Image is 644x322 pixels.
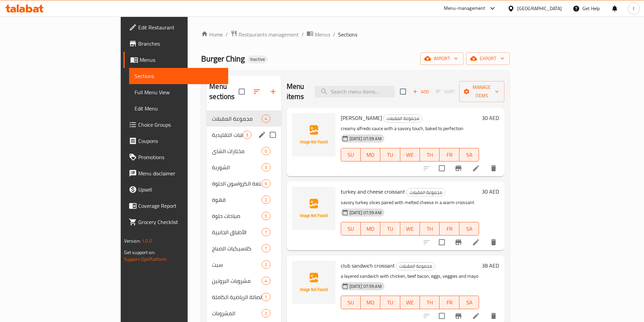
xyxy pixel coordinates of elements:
[380,222,400,236] button: TU
[517,5,562,12] div: [GEOGRAPHIC_DATA]
[363,224,378,234] span: MO
[307,30,330,39] a: Menus
[450,234,467,250] button: Branch-specific-item
[403,150,417,160] span: WE
[410,86,432,97] button: Add
[315,86,395,98] input: search
[207,240,281,256] div: كلاسيكيات الصباح7
[235,84,249,99] span: Select all sections
[262,213,270,219] span: 5
[341,113,382,123] span: [PERSON_NAME]
[262,294,270,300] span: 1
[247,55,268,64] div: Inactive
[138,40,223,48] span: Branches
[464,83,499,100] span: Manage items
[138,153,223,161] span: Promotions
[420,296,439,309] button: TH
[262,179,270,188] div: items
[462,224,476,234] span: SA
[403,298,417,307] span: WE
[384,115,422,122] span: مجموعة المقبلات
[124,237,141,245] span: Version:
[124,255,167,264] a: Support.OpsPlatform
[262,196,270,204] div: items
[341,148,361,162] button: SU
[231,30,299,39] a: Restaurants management
[442,150,456,160] span: FR
[135,88,223,96] span: Full Menu View
[347,135,384,142] span: [DATE] 07:59 AM
[450,160,467,176] button: Branch-specific-item
[212,147,262,155] div: مختارات الشاي
[633,5,635,12] span: t
[212,244,262,252] span: كلاسيكيات الصباح
[262,164,270,171] span: 3
[396,262,435,270] div: مجموعة المقبلات
[212,261,262,269] span: سيت
[426,54,458,63] span: import
[212,163,262,171] span: الشوربة
[383,150,397,160] span: TU
[257,130,267,140] button: edit
[262,115,270,123] div: items
[344,298,358,307] span: SU
[344,150,358,160] span: SU
[333,30,335,39] li: /
[138,137,223,145] span: Coupons
[347,209,384,216] span: [DATE] 07:59 AM
[341,124,479,133] p: creamy alfredo sauce with a savory touch, baked to perfection
[140,56,223,64] span: Menus
[262,228,270,236] div: items
[138,23,223,31] span: Edit Restaurant
[247,56,268,62] span: Inactive
[249,83,265,100] span: Sort sections
[212,115,262,123] span: مجموعة المقبلات
[135,72,223,80] span: Sections
[212,131,243,139] span: المرطبات التقليدية
[423,298,437,307] span: TH
[420,52,463,65] button: import
[265,83,281,100] button: Add section
[341,187,405,197] span: turkey and cheese croissant
[207,256,281,273] div: سيت2
[400,148,420,162] button: WE
[207,175,281,192] div: متعة الكرواسون الحلوة6
[123,133,228,149] a: Coupons
[262,244,270,252] div: items
[459,81,504,102] button: Manage items
[423,150,437,160] span: TH
[123,19,228,35] a: Edit Restaurant
[435,161,449,175] span: Select to update
[207,159,281,175] div: الشوربة3
[439,222,459,236] button: FR
[292,261,335,304] img: club sandwich croissant
[129,100,228,117] a: Edit Menu
[442,224,456,234] span: FR
[212,179,262,188] div: متعة الكرواسون الحلوة
[459,222,479,236] button: SA
[459,296,479,309] button: SA
[207,305,281,321] div: المشروبات2
[344,224,358,234] span: SU
[262,277,270,285] div: items
[212,277,262,285] span: مشروبات البروتين
[466,52,510,65] button: export
[212,309,262,317] span: المشروبات
[262,197,270,203] span: 2
[207,192,281,208] div: قهوة2
[361,148,380,162] button: MO
[123,181,228,198] a: Upsell
[123,35,228,52] a: Branches
[472,54,504,63] span: export
[435,235,449,249] span: Select to update
[287,81,307,102] h2: Menu items
[243,131,251,139] div: items
[239,30,299,39] span: Restaurants management
[383,115,422,123] div: مجموعة المقبلات
[472,238,480,246] a: Edit menu item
